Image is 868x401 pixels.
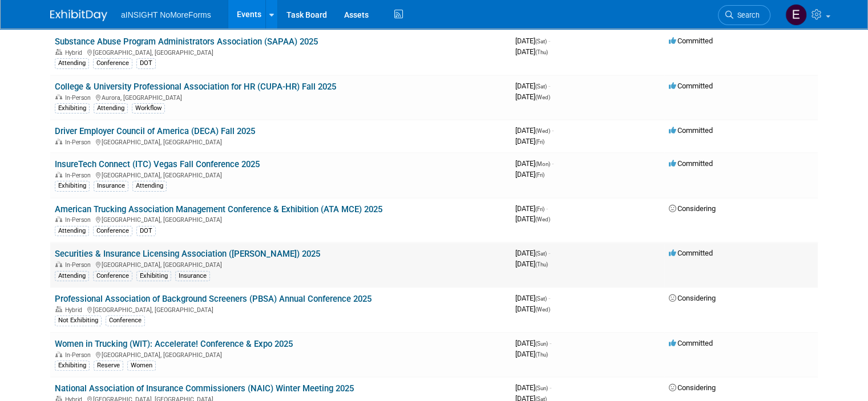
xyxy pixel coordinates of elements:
[535,94,550,100] span: (Wed)
[669,82,713,90] span: Committed
[136,58,156,68] div: DOT
[55,294,372,304] a: Professional Association of Background Screeners (PBSA) Annual Conference 2025
[55,126,255,136] a: Driver Employer Council of America (DECA) Fall 2025
[515,294,550,302] span: [DATE]
[93,58,132,68] div: Conference
[515,37,550,45] span: [DATE]
[55,172,62,177] img: In-Person Event
[65,94,94,102] span: In-Person
[55,305,506,314] div: [GEOGRAPHIC_DATA], [GEOGRAPHIC_DATA]
[535,172,544,178] span: (Fri)
[55,216,62,222] img: In-Person Event
[55,339,293,349] a: Women in Trucking (WIT): Accelerate! Conference & Expo 2025
[535,139,544,145] span: (Fri)
[55,82,336,92] a: College & University Professional Association for HR (CUPA-HR) Fall 2025
[718,5,770,25] a: Search
[535,38,547,44] span: (Sat)
[132,103,165,114] div: Workflow
[121,10,211,19] span: aINSIGHT NoMoreForms
[535,385,548,391] span: (Sun)
[55,103,90,114] div: Exhibiting
[93,226,132,236] div: Conference
[669,383,716,392] span: Considering
[136,271,171,281] div: Exhibiting
[55,137,506,146] div: [GEOGRAPHIC_DATA], [GEOGRAPHIC_DATA]
[515,339,551,347] span: [DATE]
[548,82,550,90] span: -
[548,249,550,257] span: -
[535,161,550,167] span: (Mon)
[55,139,62,144] img: In-Person Event
[535,216,550,222] span: (Wed)
[65,172,94,179] span: In-Person
[55,260,506,269] div: [GEOGRAPHIC_DATA], [GEOGRAPHIC_DATA]
[515,159,554,168] span: [DATE]
[535,261,548,268] span: (Thu)
[515,350,548,358] span: [DATE]
[55,315,102,326] div: Not Exhibiting
[515,47,548,56] span: [DATE]
[175,271,210,281] div: Insurance
[515,137,544,145] span: [DATE]
[550,383,551,392] span: -
[94,103,128,114] div: Attending
[65,261,94,269] span: In-Person
[552,159,554,168] span: -
[55,49,62,55] img: Hybrid Event
[535,306,550,313] span: (Wed)
[55,58,89,68] div: Attending
[546,204,548,213] span: -
[127,361,156,371] div: Women
[55,159,260,169] a: InsureTech Connect (ITC) Vegas Fall Conference 2025
[669,126,713,135] span: Committed
[669,339,713,347] span: Committed
[515,82,550,90] span: [DATE]
[515,204,548,213] span: [DATE]
[65,351,94,359] span: In-Person
[669,37,713,45] span: Committed
[136,226,156,236] div: DOT
[548,37,550,45] span: -
[106,315,145,326] div: Conference
[669,249,713,257] span: Committed
[548,294,550,302] span: -
[515,260,548,268] span: [DATE]
[515,249,550,257] span: [DATE]
[55,350,506,359] div: [GEOGRAPHIC_DATA], [GEOGRAPHIC_DATA]
[535,341,548,347] span: (Sun)
[515,170,544,179] span: [DATE]
[55,351,62,357] img: In-Person Event
[55,306,62,312] img: Hybrid Event
[550,339,551,347] span: -
[55,361,90,371] div: Exhibiting
[55,271,89,281] div: Attending
[50,10,107,21] img: ExhibitDay
[55,261,62,267] img: In-Person Event
[535,295,547,302] span: (Sat)
[515,383,551,392] span: [DATE]
[55,249,320,259] a: Securities & Insurance Licensing Association ([PERSON_NAME]) 2025
[535,351,548,358] span: (Thu)
[535,83,547,90] span: (Sat)
[535,250,547,257] span: (Sat)
[535,206,544,212] span: (Fri)
[94,181,128,191] div: Insurance
[55,47,506,56] div: [GEOGRAPHIC_DATA], [GEOGRAPHIC_DATA]
[55,204,382,214] a: American Trucking Association Management Conference & Exhibition (ATA MCE) 2025
[552,126,554,135] span: -
[65,139,94,146] span: In-Person
[669,159,713,168] span: Committed
[515,305,550,313] span: [DATE]
[55,94,62,100] img: In-Person Event
[55,383,354,394] a: National Association of Insurance Commissioners (NAIC) Winter Meeting 2025
[93,271,132,281] div: Conference
[55,226,89,236] div: Attending
[55,170,506,179] div: [GEOGRAPHIC_DATA], [GEOGRAPHIC_DATA]
[65,306,86,314] span: Hybrid
[733,11,760,19] span: Search
[535,128,550,134] span: (Wed)
[515,126,554,135] span: [DATE]
[669,204,716,213] span: Considering
[132,181,167,191] div: Attending
[515,214,550,223] span: [DATE]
